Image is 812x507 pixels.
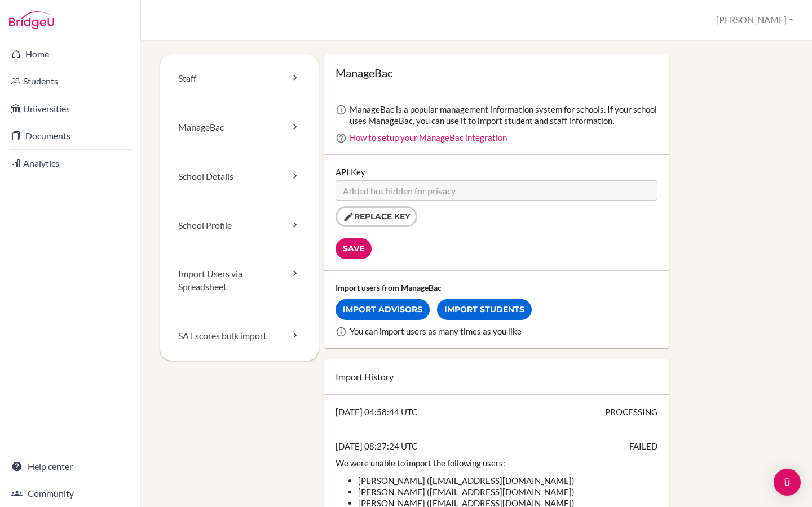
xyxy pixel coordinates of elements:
a: SAT scores bulk import [160,312,319,361]
div: Import users from ManageBac [336,282,657,293]
div: [DATE] 04:58:44 UTC [324,395,669,429]
div: Open Intercom Messenger [774,469,801,496]
a: Staff [160,54,319,103]
a: Documents [2,124,138,147]
p: We were unable to import the following users: [336,457,657,469]
img: Bridge-U [9,11,54,29]
a: Universities [2,97,138,120]
a: School Profile [160,201,319,250]
a: Home [2,43,138,65]
h2: Import History [336,371,657,383]
button: [PERSON_NAME] [711,10,798,30]
li: [PERSON_NAME] ([EMAIL_ADDRESS][DOMAIN_NAME]) [358,475,657,486]
a: How to setup your ManageBac integration [350,132,507,143]
div: You can import users as many times as you like [350,326,657,337]
a: ManageBac [160,103,319,152]
button: Replace key [336,206,417,227]
a: Help center [2,455,138,478]
span: FAILED [629,441,657,452]
a: Import Advisors [336,299,430,320]
a: Import Users via Spreadsheet [160,250,319,312]
a: School Details [160,152,319,201]
span: PROCESSING [605,406,657,417]
a: Analytics [2,152,138,175]
a: Import Students [437,299,532,320]
input: Save [336,238,372,259]
a: Community [2,482,138,505]
a: Students [2,70,138,92]
div: ManageBac is a popular management information system for schools. If your school uses ManageBac, ... [350,104,657,126]
label: API Key [336,166,365,177]
h1: ManageBac [336,65,657,81]
li: [PERSON_NAME] ([EMAIL_ADDRESS][DOMAIN_NAME]) [358,486,657,497]
input: Added but hidden for privacy [336,180,657,201]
